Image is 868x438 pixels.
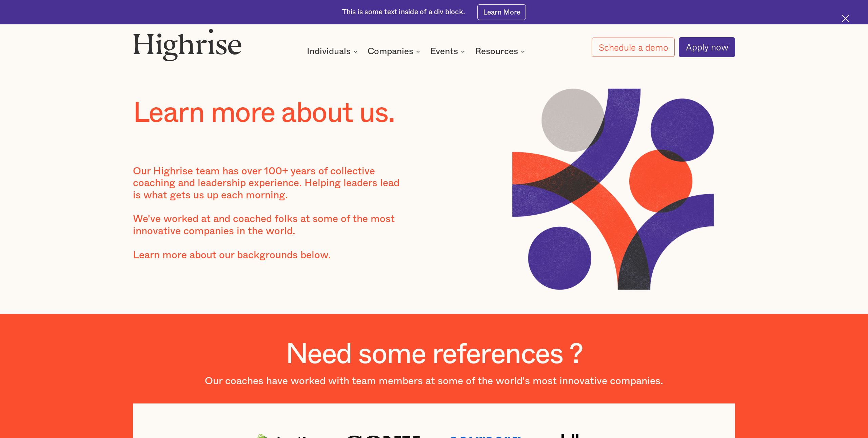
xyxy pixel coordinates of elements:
[368,47,422,56] div: Companies
[133,166,410,273] div: Our Highrise team has over 100+ years of collective coaching and leadership experience. Helping l...
[842,15,849,22] img: Cross icon
[285,338,583,371] h2: Need some references ?
[307,47,351,56] div: Individuals
[477,4,526,20] a: Learn More
[133,28,242,61] img: Highrise logo
[475,47,527,56] div: Resources
[133,97,434,129] h1: Learn more about us.
[430,47,467,56] div: Events
[592,38,675,57] a: Schedule a demo
[342,7,465,17] div: This is some text inside of a div block.
[430,47,458,56] div: Events
[205,375,663,387] div: Our coaches have worked with team members at some of the world's most innovative companies.
[307,47,359,56] div: Individuals
[368,47,413,56] div: Companies
[475,47,518,56] div: Resources
[679,37,735,57] a: Apply now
